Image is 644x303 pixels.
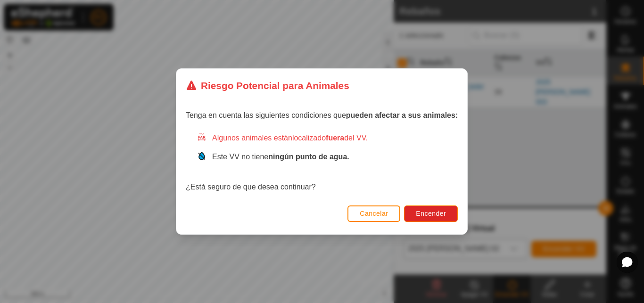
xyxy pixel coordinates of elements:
[326,134,344,142] strong: fuera
[186,132,458,193] div: ¿Está seguro de que desea continuar?
[346,111,458,119] strong: pueden afectar a sus animales:
[348,205,401,222] button: Cancelar
[292,134,368,142] span: localizado del VV.
[186,78,349,93] div: Riesgo Potencial para Animales
[360,210,388,217] span: Cancelar
[416,210,446,217] span: Encender
[269,153,350,161] strong: ningún punto de agua.
[197,132,458,144] div: Algunos animales están
[186,111,458,119] span: Tenga en cuenta las siguientes condiciones que
[405,205,458,222] button: Encender
[212,153,349,161] span: Este VV no tiene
